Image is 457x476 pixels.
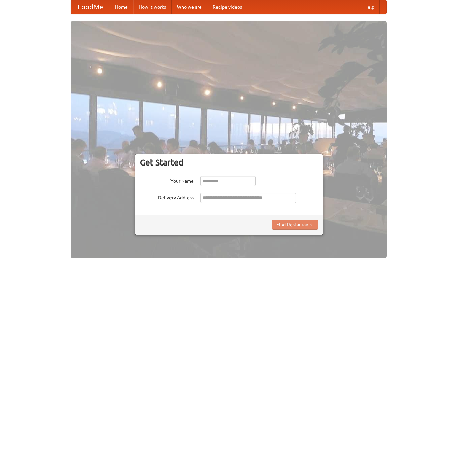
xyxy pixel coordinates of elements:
[172,0,207,14] a: Who we are
[140,193,194,201] label: Delivery Address
[140,176,194,184] label: Your Name
[110,0,133,14] a: Home
[272,220,318,230] button: Find Restaurants!
[133,0,172,14] a: How it works
[140,157,318,168] h3: Get Started
[359,0,380,14] a: Help
[207,0,247,14] a: Recipe videos
[71,0,110,14] a: FoodMe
